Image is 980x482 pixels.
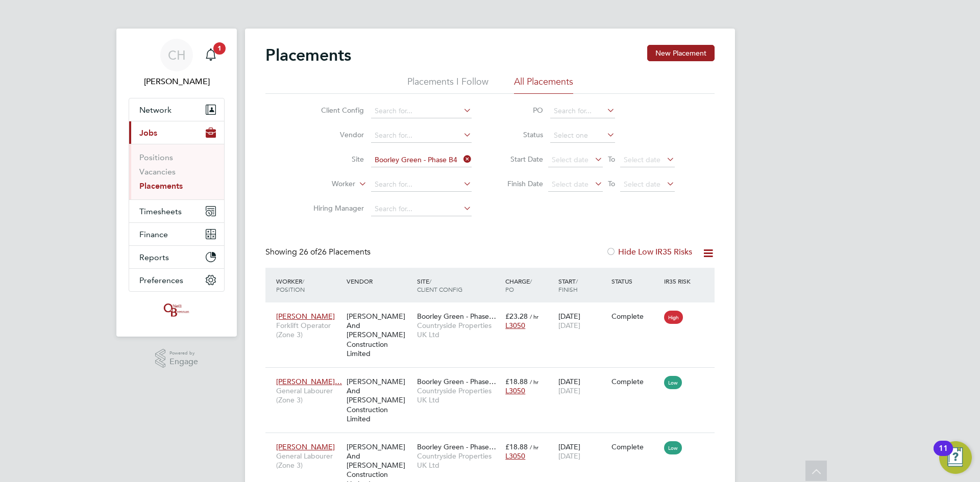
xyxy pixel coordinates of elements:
a: Go to home page [129,302,225,318]
label: Site [305,155,364,164]
button: Preferences [129,269,224,291]
input: Search for... [550,104,615,118]
label: PO [497,106,543,115]
span: Select date [552,180,589,189]
span: L3050 [505,386,525,395]
span: L3050 [505,321,525,330]
label: Hide Low IR35 Risks [606,247,692,257]
span: / Position [276,277,305,293]
div: Start [556,272,609,298]
span: To [605,153,618,166]
label: Start Date [497,155,543,164]
div: Worker [274,272,344,298]
span: Powered by [169,349,198,358]
a: Powered byEngage [155,349,199,368]
button: Finance [129,223,224,245]
div: [DATE] [556,437,609,466]
span: Select date [624,155,660,164]
a: 1 [201,39,221,71]
div: Jobs [129,144,224,199]
span: £18.88 [505,442,528,451]
span: Finance [139,230,168,239]
span: General Labourer (Zone 3) [276,451,341,470]
span: [DATE] [558,451,580,461]
div: Site [414,272,503,298]
button: Jobs [129,121,224,144]
button: Open Resource Center, 11 new notifications [939,441,972,474]
span: / hr [530,443,538,451]
span: Jobs [139,128,157,138]
input: Select one [550,129,615,143]
label: Worker [297,179,355,189]
div: [DATE] [556,372,609,400]
span: Boorley Green - Phase… [417,377,496,386]
label: Client Config [305,106,364,115]
span: Reports [139,252,169,262]
button: Network [129,98,224,121]
a: [PERSON_NAME]Forklift Operator (Zone 3)[PERSON_NAME] And [PERSON_NAME] Construction LimitedBoorle... [274,306,715,315]
li: All Placements [514,75,573,94]
span: Boorley Green - Phase… [417,442,496,451]
div: IR35 Risk [661,272,697,290]
span: CH [168,48,186,62]
img: oneillandbrennan-logo-retina.png [162,302,191,318]
span: Forklift Operator (Zone 3) [276,321,341,339]
div: Vendor [344,272,414,290]
a: Placements [139,181,183,191]
input: Search for... [371,177,472,192]
a: [PERSON_NAME]General Labourer (Zone 3)[PERSON_NAME] And [PERSON_NAME] Construction LimitedBoorley... [274,437,715,445]
span: [DATE] [558,321,580,330]
span: Boorley Green - Phase… [417,312,496,321]
div: Complete [611,442,659,451]
span: Countryside Properties UK Ltd [417,386,500,404]
span: [PERSON_NAME] [276,442,335,451]
div: Status [609,272,662,290]
button: Timesheets [129,200,224,222]
span: Select date [552,155,589,164]
span: Countryside Properties UK Ltd [417,451,500,470]
div: Showing [265,247,373,258]
span: Select date [624,180,660,189]
span: Countryside Properties UK Ltd [417,321,500,339]
div: Complete [611,377,659,386]
label: Finish Date [497,179,543,188]
button: New Placement [647,45,715,61]
span: / Finish [558,277,578,293]
span: / hr [530,313,538,320]
span: Preferences [139,275,183,285]
div: [PERSON_NAME] And [PERSON_NAME] Construction Limited [344,372,414,428]
a: Vacancies [139,167,176,176]
h2: Placements [265,45,351,65]
label: Status [497,130,543,139]
a: [PERSON_NAME]…General Labourer (Zone 3)[PERSON_NAME] And [PERSON_NAME] Construction LimitedBoorle... [274,371,715,380]
div: Complete [611,312,659,321]
span: High [664,311,683,324]
input: Search for... [371,129,472,143]
span: £23.28 [505,312,528,321]
span: Network [139,105,171,115]
div: Charge [503,272,556,298]
span: Engage [169,358,198,366]
button: Reports [129,246,224,268]
span: Timesheets [139,207,182,216]
span: 26 of [299,247,317,257]
div: 11 [939,448,948,462]
a: CH[PERSON_NAME] [129,39,225,88]
input: Search for... [371,153,472,167]
span: Ciaran Hoey [129,75,225,88]
span: 26 Placements [299,247,371,257]
span: / Client Config [417,277,462,293]
span: To [605,177,618,190]
a: Positions [139,153,173,162]
span: 1 [213,42,226,55]
span: / hr [530,378,538,386]
span: [PERSON_NAME] [276,312,335,321]
span: / PO [505,277,532,293]
span: Low [664,376,682,389]
nav: Main navigation [116,29,237,337]
div: [PERSON_NAME] And [PERSON_NAME] Construction Limited [344,307,414,363]
div: [DATE] [556,307,609,335]
span: £18.88 [505,377,528,386]
input: Search for... [371,104,472,118]
input: Search for... [371,202,472,216]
